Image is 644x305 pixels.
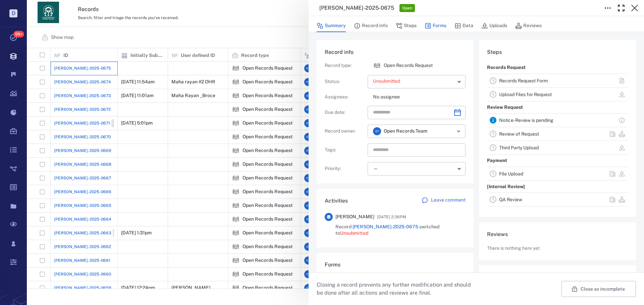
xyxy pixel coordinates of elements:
[487,155,507,167] p: Payment
[487,245,540,252] p: There is nothing here yet
[454,19,473,32] button: Data
[451,106,464,119] button: Choose date
[353,224,418,229] a: [PERSON_NAME]-2025-0675
[325,62,365,69] p: Record type :
[325,128,365,135] p: Record owner :
[373,94,466,100] p: No assignee
[9,9,17,17] p: D
[335,214,374,220] span: [PERSON_NAME]
[377,213,406,221] span: [DATE] 2:36PM
[401,5,414,11] span: Open
[335,224,466,237] span: Record switched to
[373,62,381,70] div: Open Records Request
[317,281,476,297] p: Closing a record prevents any further modification and should be done after all actions and revie...
[373,165,455,172] div: —
[373,127,381,135] div: O T
[422,197,466,205] a: Leave comment
[561,281,636,297] button: Close as incomplete
[317,189,474,253] div: ActivitiesLeave comment[PERSON_NAME][DATE] 2:36PMRecord [PERSON_NAME]-2025-0675 switched toUnsubm...
[317,19,346,32] button: Summary
[13,31,24,37] span: 99+
[481,19,507,32] button: Uploads
[454,127,463,136] button: Open
[317,253,474,300] div: FormsRecords Request FormView form in the stepMail formPrint form
[487,207,523,219] p: Record Delivery
[487,48,628,56] h6: Steps
[384,128,427,135] span: Open Records Team
[487,101,523,113] p: Review Request
[373,78,455,85] p: Unsubmitted
[479,222,636,265] div: ReviewsThere is nothing here yet
[325,94,365,100] p: Assignees :
[499,171,523,176] a: File Upload
[325,261,466,269] h6: Forms
[499,118,553,123] a: Notice-Review is pending
[384,62,433,69] p: Open Records Request
[340,230,368,236] span: Unsubmitted
[499,92,552,97] a: Upload Files for Request
[614,1,628,15] button: Toggle Fullscreen
[425,19,446,32] button: Forms
[325,109,365,116] p: Due date :
[325,197,348,205] h6: Activities
[515,19,542,32] button: Reviews
[628,1,641,15] button: Close
[325,147,365,153] p: Tags :
[396,19,417,32] button: Steps
[479,40,636,222] div: StepsRecords RequestRecords Request FormUpload Files for RequestReview RequestNotice-Review is pe...
[325,78,365,85] p: Status :
[325,48,466,56] h6: Record info
[499,197,522,202] a: QA Review
[325,165,365,172] p: Priority :
[487,181,525,193] p: [Internal Review]
[499,145,539,150] a: Third Party Upload
[354,19,388,32] button: Record info
[499,131,539,137] a: Review of Request
[431,197,466,204] p: Leave comment
[487,62,526,74] p: Records Request
[319,4,394,12] h3: [PERSON_NAME]-2025-0675
[601,1,614,15] button: Toggle to Edit Boxes
[499,78,548,83] a: Records Request Form
[373,62,381,70] img: icon Open Records Request
[317,40,474,189] div: Record infoRecord type:icon Open Records RequestOpen Records RequestStatus:Assignees:No assigneeD...
[59,5,73,11] span: Help
[487,230,628,238] h6: Reviews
